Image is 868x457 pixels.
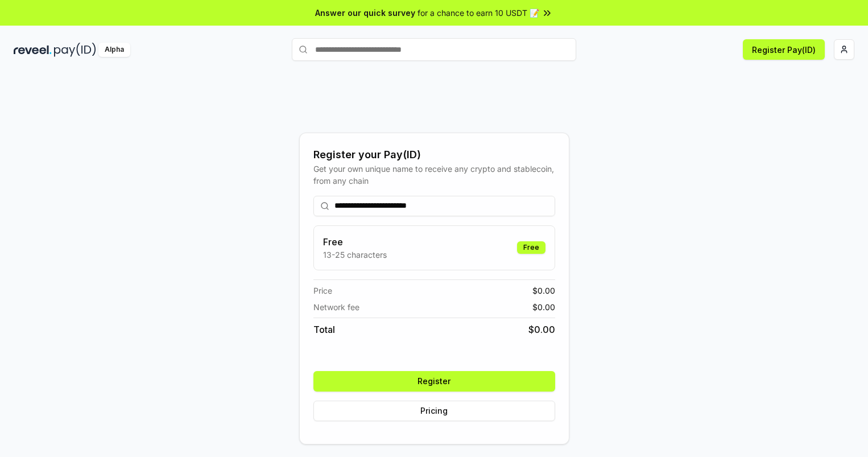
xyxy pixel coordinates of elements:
[323,249,387,261] p: 13-25 characters
[532,285,555,297] span: $ 0.00
[532,301,555,313] span: $ 0.00
[14,43,52,57] img: reveel_dark
[313,301,359,313] span: Network fee
[313,371,555,392] button: Register
[313,163,555,187] div: Get your own unique name to receive any crypto and stablecoin, from any chain
[313,147,555,163] div: Register your Pay(ID)
[528,323,555,336] span: $ 0.00
[743,39,825,60] button: Register Pay(ID)
[517,241,545,254] div: Free
[418,7,539,19] span: for a chance to earn 10 USDT 📝
[323,235,387,249] h3: Free
[313,285,332,297] span: Price
[313,323,335,336] span: Total
[313,401,555,421] button: Pricing
[315,7,415,19] span: Answer our quick survey
[98,43,130,57] div: Alpha
[54,43,96,57] img: pay_id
